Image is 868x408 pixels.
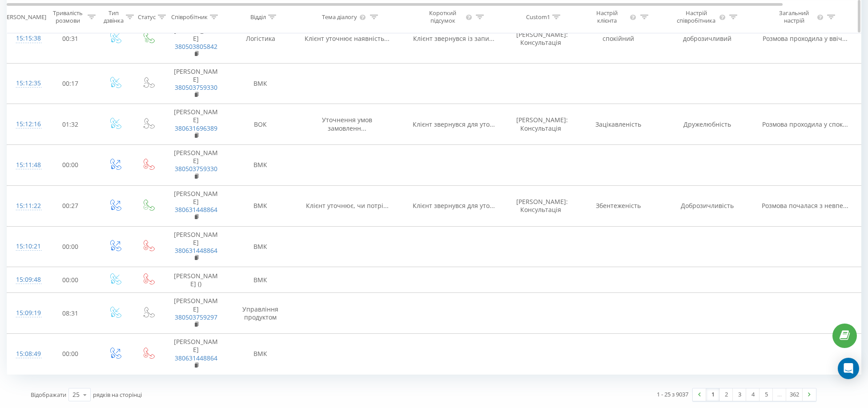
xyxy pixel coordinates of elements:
td: [PERSON_NAME] () [165,267,227,293]
td: [PERSON_NAME] [165,334,227,375]
div: Open Intercom Messenger [838,358,859,379]
td: ВМК [227,226,294,267]
td: доброзичливий [663,14,752,63]
td: [PERSON_NAME] [165,104,227,145]
span: Клієнт звернувся для уто... [413,120,495,128]
div: 15:15:38 [16,30,34,47]
a: 380631448864 [175,354,217,362]
td: Доброзичливість [663,185,752,226]
a: 380631696389 [175,124,217,132]
div: 15:12:35 [16,75,34,92]
span: Уточнення умов замовленн... [322,116,372,132]
td: 00:31 [43,14,98,63]
div: Тип дзвінка [104,9,124,24]
td: [PERSON_NAME] [165,226,227,267]
div: Загальний настрій [773,9,816,24]
td: 08:31 [43,293,98,334]
div: Короткий підсумок [422,9,464,24]
span: Розмова проходила у спок... [762,120,848,128]
a: 380631448864 [175,205,217,214]
td: 00:17 [43,63,98,104]
div: Настрій клієнта [586,9,627,24]
div: 15:09:19 [16,304,34,322]
td: ВМК [227,185,294,226]
span: Клієнт уточнює наявність... [305,34,390,43]
span: Розмова проходила у ввіч... [763,34,848,43]
a: 380503805842 [175,42,217,51]
td: [PERSON_NAME]: Консультація [507,14,574,63]
td: Зацікавленість [574,104,663,145]
a: 362 [786,388,803,401]
div: [PERSON_NAME] [1,13,46,20]
div: Тема діалогу [322,13,357,20]
div: 15:11:22 [16,197,34,215]
a: 5 [759,388,773,401]
div: 15:11:48 [16,156,34,174]
td: 00:00 [43,226,98,267]
div: 15:08:49 [16,345,34,363]
td: Логістика [227,14,294,63]
div: Статус [138,13,156,20]
td: 00:27 [43,185,98,226]
a: 3 [733,388,746,401]
td: [PERSON_NAME] [165,145,227,186]
a: 380503759330 [175,83,217,92]
span: рядків на сторінці [93,391,142,399]
div: Відділ [250,13,266,20]
td: [PERSON_NAME] [165,185,227,226]
a: 2 [719,388,733,401]
td: [PERSON_NAME] [165,293,227,334]
a: 4 [746,388,759,401]
div: … [773,388,786,401]
a: 380503759330 [175,164,217,173]
div: 25 [72,390,80,399]
div: Custom1 [526,13,550,20]
div: Співробітник [171,13,208,20]
td: Збентеженість [574,185,663,226]
div: 1 - 25 з 9037 [657,390,688,399]
td: ВМК [227,267,294,293]
div: Настрій співробітника [675,9,718,24]
td: ВМК [227,63,294,104]
td: ВМК [227,145,294,186]
span: Клієнт уточнює, чи потрі... [306,201,389,210]
a: 380631448864 [175,246,217,255]
div: 15:10:21 [16,238,34,255]
td: [PERSON_NAME] [165,63,227,104]
a: 1 [706,388,719,401]
td: спокійний [574,14,663,63]
div: Тривалість розмови [50,9,85,24]
span: Розмова почалася з невпе... [762,201,848,210]
span: Клієнт звернувся для уто... [413,201,495,210]
td: Дружелюбність [663,104,752,145]
a: 380503759297 [175,313,217,321]
td: 01:32 [43,104,98,145]
span: Відображати [31,391,66,399]
td: 00:00 [43,334,98,375]
div: 15:12:16 [16,116,34,133]
td: ВОК [227,104,294,145]
td: Княжицина [PERSON_NAME] [165,14,227,63]
td: 00:00 [43,145,98,186]
span: Клієнт звернувся із запи... [413,34,494,43]
td: ВМК [227,334,294,375]
td: 00:00 [43,267,98,293]
td: [PERSON_NAME]: Консультація [507,185,574,226]
td: Управління продуктом [227,293,294,334]
td: [PERSON_NAME]: Консультація [507,104,574,145]
div: 15:09:48 [16,271,34,288]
